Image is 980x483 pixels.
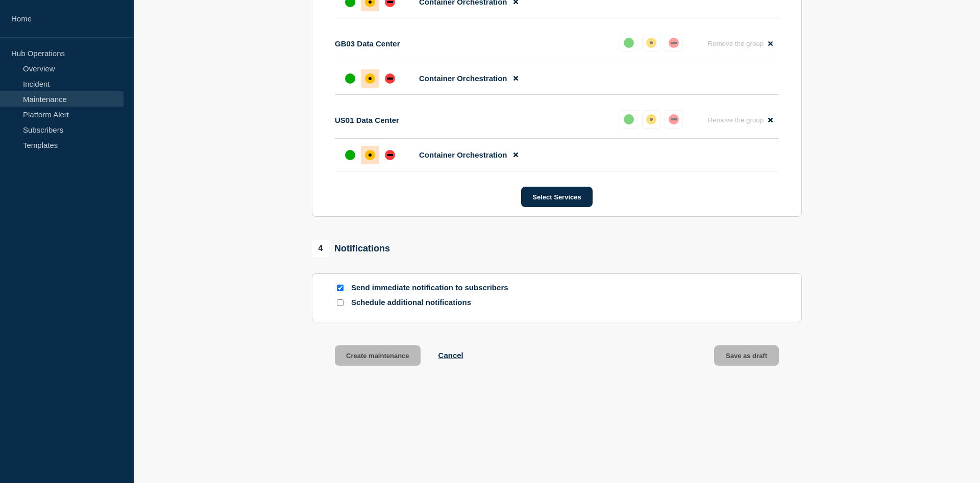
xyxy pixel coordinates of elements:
span: Container Orchestration [419,74,507,83]
button: up [620,34,638,52]
div: down [669,38,679,48]
p: Send immediate notification to subscribers [351,283,514,293]
button: down [665,110,683,129]
div: up [624,114,634,124]
div: Notifications [312,240,390,257]
button: affected [642,34,660,52]
button: Cancel [438,351,463,360]
p: GB03 Data Center [335,39,400,48]
button: up [620,110,638,129]
p: Schedule additional notifications [351,298,514,308]
button: Remove the group [701,34,779,54]
div: up [345,150,355,160]
button: down [665,34,683,52]
div: affected [365,150,375,160]
button: Save as draft [714,345,779,366]
div: down [385,150,395,160]
span: 4 [312,240,329,257]
button: Remove the group [701,110,779,130]
span: Container Orchestration [419,150,507,159]
input: Schedule additional notifications [337,299,344,306]
span: Remove the group [707,116,764,124]
button: Select Services [521,187,592,207]
button: affected [642,110,660,129]
div: up [345,73,355,84]
div: down [669,114,679,124]
input: Send immediate notification to subscribers [337,285,344,291]
p: US01 Data Center [335,116,399,124]
div: affected [646,38,656,48]
div: affected [365,73,375,84]
button: Create maintenance [335,345,421,366]
div: affected [646,114,656,124]
div: up [624,38,634,48]
span: Remove the group [707,40,764,47]
div: down [385,73,395,84]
